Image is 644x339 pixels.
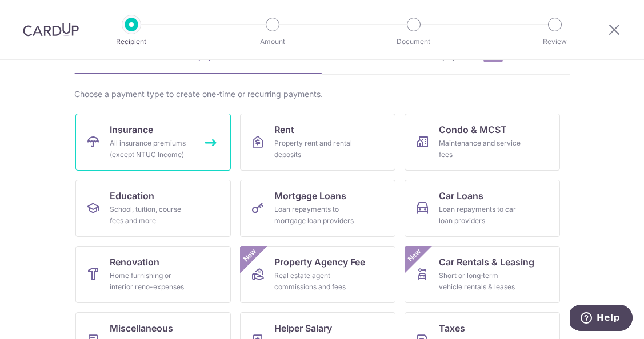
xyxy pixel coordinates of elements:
span: Education [110,189,154,203]
p: Document [371,36,456,47]
span: Mortgage Loans [274,189,346,203]
p: Amount [230,36,315,47]
div: Choose a payment type to create one-time or recurring payments. [74,88,570,100]
a: Property Agency FeeReal estate agent commissions and feesNew [240,246,395,303]
span: Rent [274,123,294,136]
span: Condo & MCST [439,123,507,136]
a: RentProperty rent and rental deposits [240,114,395,171]
div: Property rent and rental deposits [274,138,357,160]
p: Recipient [89,36,174,47]
span: Helper Salary [274,321,332,335]
span: Help [26,8,50,18]
a: EducationSchool, tuition, course fees and more [75,180,231,237]
span: New [405,246,423,265]
iframe: Opens a widget where you can find more information [570,305,633,333]
a: Condo & MCSTMaintenance and service fees [405,114,560,171]
a: Car LoansLoan repayments to car loan providers [405,180,560,237]
div: Home furnishing or interior reno-expenses [110,270,192,293]
div: All insurance premiums (except NTUC Income) [110,138,192,160]
span: Car Loans [439,189,483,203]
span: Miscellaneous [110,321,173,335]
div: Loan repayments to car loan providers [439,204,521,227]
a: RenovationHome furnishing or interior reno-expenses [75,246,231,303]
div: Loan repayments to mortgage loan providers [274,204,357,227]
div: School, tuition, course fees and more [110,204,192,227]
a: InsuranceAll insurance premiums (except NTUC Income) [75,114,231,171]
a: Car Rentals & LeasingShort or long‑term vehicle rentals & leasesNew [405,246,560,303]
span: Car Rentals & Leasing [439,255,534,269]
span: Taxes [439,321,465,335]
div: Real estate agent commissions and fees [274,270,357,293]
a: Mortgage LoansLoan repayments to mortgage loan providers [240,180,395,237]
div: Maintenance and service fees [439,138,521,160]
span: Property Agency Fee [274,255,365,269]
img: CardUp [23,23,79,37]
span: Insurance [110,123,153,136]
p: Review [513,36,597,47]
div: Short or long‑term vehicle rentals & leases [439,270,521,293]
span: New [240,246,259,265]
span: Renovation [110,255,159,269]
